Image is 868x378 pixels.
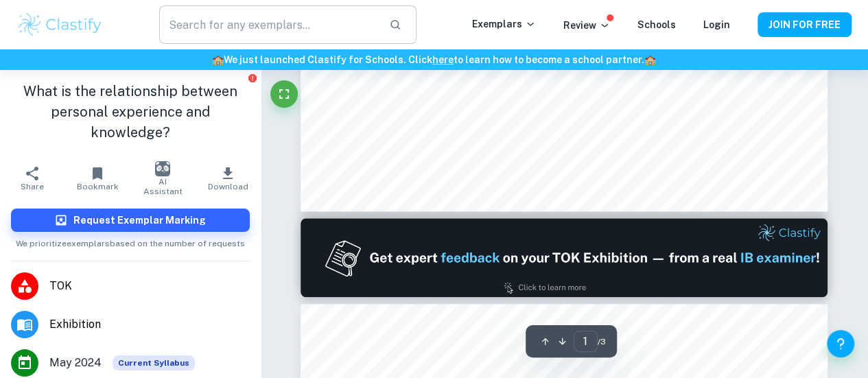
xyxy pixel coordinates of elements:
a: Login [703,19,730,30]
button: Bookmark [65,159,130,198]
span: Bookmark [77,182,119,191]
img: AI Assistant [155,161,170,176]
button: Report issue [248,73,258,83]
span: Exhibition [49,316,250,333]
button: AI Assistant [130,159,196,198]
a: here [432,54,454,65]
a: Schools [637,19,676,30]
input: Search for any exemplars... [159,5,379,44]
span: Download [208,182,248,191]
span: / 3 [598,335,606,348]
button: JOIN FOR FREE [758,12,852,37]
span: 🏫 [212,54,224,65]
span: 🏫 [644,54,656,65]
h6: Request Exemplar Marking [73,213,206,228]
button: Request Exemplar Marking [11,209,250,232]
img: Clastify logo [16,11,104,38]
span: We prioritize exemplars based on the number of requests [16,232,245,250]
button: Fullscreen [270,80,298,108]
p: Exemplars [472,16,536,32]
span: TOK [49,278,250,294]
button: Help and Feedback [827,330,854,357]
img: Ad [301,218,828,297]
button: Download [196,159,261,198]
span: Share [21,182,44,191]
p: Review [563,18,610,33]
span: AI Assistant [139,177,187,196]
h1: What is the relationship between personal experience and knowledge? [11,81,250,143]
span: May 2024 [49,355,102,371]
span: Current Syllabus [113,355,195,370]
h6: We just launched Clastify for Schools. Click to learn how to become a school partner. [3,52,865,67]
div: This exemplar is based on the current syllabus. Feel free to refer to it for inspiration/ideas wh... [113,355,195,370]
